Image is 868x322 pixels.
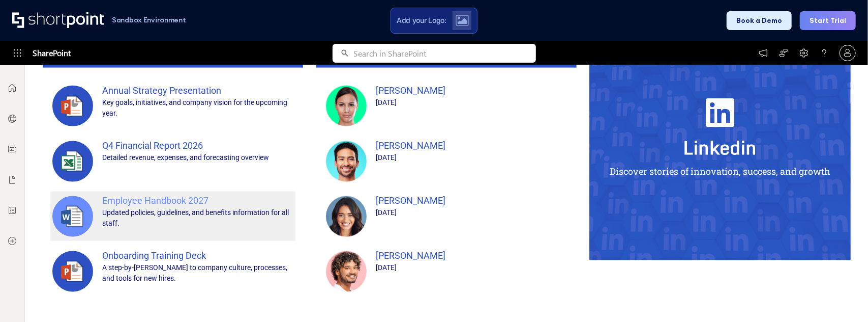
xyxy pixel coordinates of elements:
div: ​ ​ [607,127,833,191]
h1: Sandbox Environment [112,17,186,23]
input: Search in SharePoint [354,44,536,63]
div: Key goals, initiatives, and company vision for the upcoming year. [102,97,293,119]
div: Detailed revenue, expenses, and forecasting overview [102,152,293,163]
div: Annual Strategy Presentation [102,84,293,97]
div: [PERSON_NAME] [376,84,567,97]
button: Start Trial [800,11,856,30]
div: [DATE] [376,262,567,273]
div: [PERSON_NAME] [376,249,567,262]
div: [DATE] [376,207,567,218]
div: [DATE] [376,97,567,108]
div: Employee Handbook 2027 [102,194,293,207]
img: Upload logo [456,15,469,26]
div: Onboarding Training Deck [102,249,293,262]
div: [PERSON_NAME] [376,194,567,207]
button: Book a Demo [727,11,792,30]
span: SharePoint [33,41,71,65]
iframe: LinkedIn Embedded Content [700,191,740,213]
span: Add your Logo: [397,16,446,25]
iframe: Chat Widget [817,273,868,322]
div: [PERSON_NAME] [376,139,567,152]
span: Linkedin [683,132,757,162]
div: [DATE] [376,152,567,163]
div: A step-by-[PERSON_NAME] to company culture, processes, and tools for new hires. [102,262,293,284]
div: Q4 Financial Report 2026 [102,139,293,152]
div: Updated policies, guidelines, and benefits information for all staff. [102,207,293,229]
span: Discover stories of innovation, success, and growth [610,165,830,177]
